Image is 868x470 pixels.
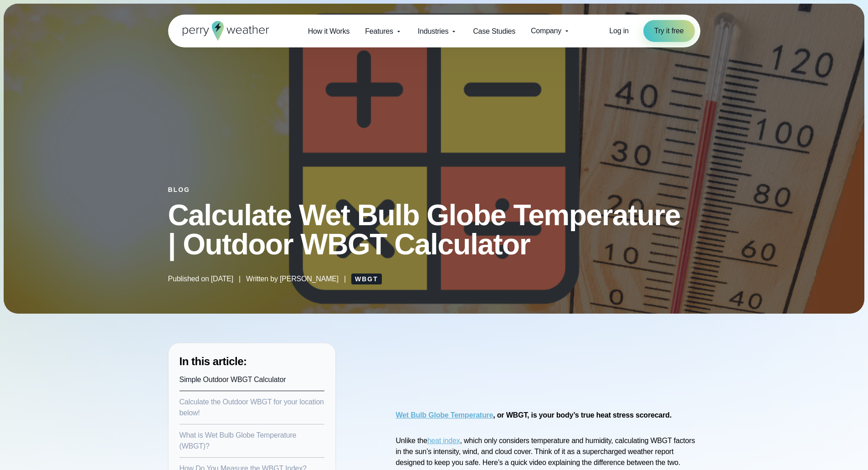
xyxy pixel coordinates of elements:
span: Written by [PERSON_NAME] [246,274,339,284]
span: | [344,274,346,284]
span: Log in [609,27,628,35]
a: WBGT [351,274,382,284]
a: Log in [609,26,628,36]
span: Company [531,26,561,36]
a: Try it free [643,20,695,42]
a: Wet Bulb Globe Temperature [396,411,493,419]
a: How it Works [300,22,358,41]
span: Case Studies [473,26,515,37]
span: Published on [DATE] [168,274,234,284]
a: Simple Outdoor WBGT Calculator [180,376,286,383]
span: | [239,274,241,284]
h3: In this article: [180,354,324,369]
span: Features [365,26,393,37]
a: Calculate the Outdoor WBGT for your location below! [180,398,324,417]
span: Try it free [654,26,684,36]
iframe: WBGT Explained: Listen as we break down all you need to know about WBGT Video [422,343,673,381]
a: What is Wet Bulb Globe Temperature (WBGT)? [180,431,297,450]
span: How it Works [308,26,350,37]
strong: , or WBGT, is your body’s true heat stress scorecard. [396,411,672,419]
a: Case Studies [465,22,523,41]
a: heat index [427,437,460,444]
p: Unlike the , which only considers temperature and humidity, calculating WBGT factors in the sun’s... [396,435,700,468]
div: Blog [168,186,700,193]
h1: Calculate Wet Bulb Globe Temperature | Outdoor WBGT Calculator [168,201,700,259]
span: Industries [418,26,448,37]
